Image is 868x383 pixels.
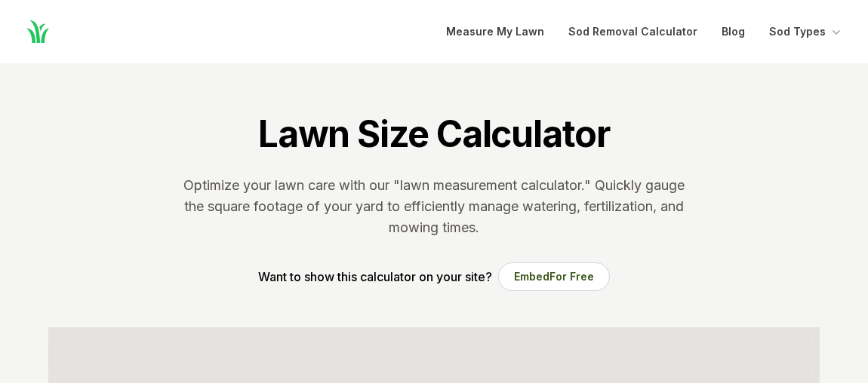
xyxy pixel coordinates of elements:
[258,112,610,157] h1: Lawn Size Calculator
[769,23,844,41] button: Sod Types
[180,175,688,238] p: Optimize your lawn care with our "lawn measurement calculator." Quickly gauge the square footage ...
[498,262,610,291] button: EmbedFor Free
[722,23,745,41] a: Blog
[258,268,492,286] p: Want to show this calculator on your site?
[549,270,594,283] span: For Free
[568,23,697,41] a: Sod Removal Calculator
[446,23,544,41] a: Measure My Lawn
